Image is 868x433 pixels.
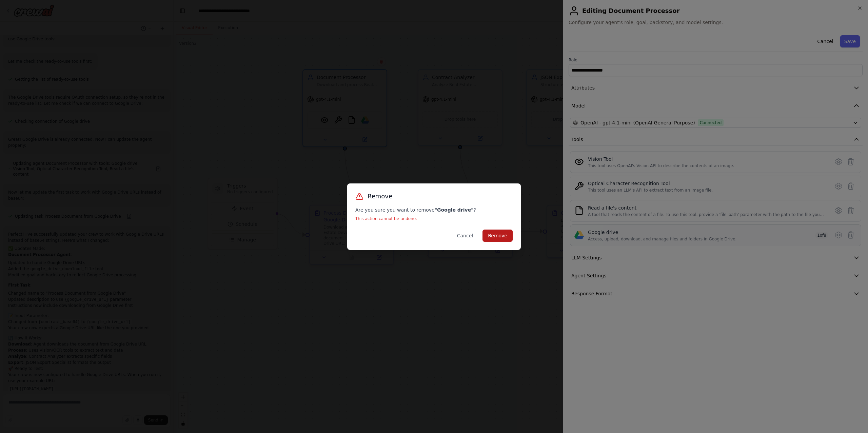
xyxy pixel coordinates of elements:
[355,206,513,213] p: Are you sure you want to remove ?
[368,192,392,201] h3: Remove
[482,230,513,242] button: Remove
[355,216,513,221] p: This action cannot be undone.
[452,230,478,242] button: Cancel
[435,207,474,213] strong: " Google drive "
